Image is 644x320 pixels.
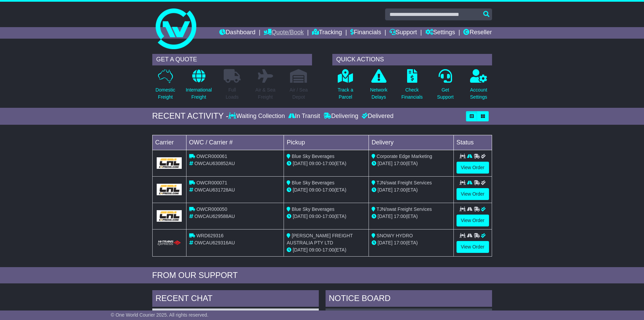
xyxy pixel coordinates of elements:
a: NetworkDelays [370,69,387,104]
span: [DATE] [293,187,308,193]
span: OWCR000061 [196,154,227,159]
span: Blue Sky Beverages [292,180,334,185]
div: NOTICE BOARD [326,290,492,308]
a: InternationalFreight [185,69,212,104]
a: View Order [457,188,489,200]
span: [DATE] [293,214,308,219]
p: Account Settings [470,86,487,101]
span: 09:00 [309,214,321,219]
div: GET A QUOTE [152,54,312,65]
a: Quote/Book [264,27,304,39]
span: [DATE] [293,161,308,166]
span: 09:00 [309,161,321,166]
a: Reseller [463,27,492,39]
a: Track aParcel [337,69,354,104]
span: 17:00 [323,247,334,253]
p: Full Loads [224,86,241,101]
p: Domestic Freight [155,86,175,101]
span: OWCAU629588AU [194,214,235,219]
div: (ETA) [372,160,451,167]
p: Track a Parcel [338,86,353,101]
div: - (ETA) [287,160,366,167]
span: [DATE] [378,214,393,219]
span: [DATE] [378,240,393,245]
a: Support [390,27,417,39]
p: Air & Sea Freight [256,86,275,101]
span: Blue Sky Beverages [292,154,334,159]
span: WRD629316 [196,233,223,238]
div: RECENT CHAT [152,290,319,308]
div: (ETA) [372,239,451,246]
span: SNOWY HYDRO [377,233,413,238]
td: Status [453,135,492,150]
div: (ETA) [372,213,451,220]
div: (ETA) [372,186,451,194]
span: OWCAU629316AU [194,240,235,245]
a: CheckFinancials [401,69,423,104]
td: Delivery [369,135,453,150]
span: TJN/swat Freight Services [377,206,432,212]
div: Delivering [322,113,360,120]
a: Tracking [312,27,342,39]
span: 17:00 [394,187,406,193]
span: OWCAU630852AU [194,161,235,166]
span: 17:00 [323,187,334,193]
td: Pickup [284,135,369,150]
div: FROM OUR SUPPORT [152,271,492,280]
span: 09:00 [309,187,321,193]
a: AccountSettings [470,69,488,104]
div: Waiting Collection [228,113,286,120]
p: Air / Sea Depot [290,86,308,101]
a: GetSupport [437,69,454,104]
a: Settings [425,27,455,39]
a: View Order [457,162,489,174]
span: 17:00 [394,161,406,166]
td: Carrier [152,135,186,150]
span: Blue Sky Beverages [292,206,334,212]
a: View Order [457,215,489,226]
div: - (ETA) [287,186,366,194]
a: View Order [457,241,489,253]
img: GetCarrierServiceLogo [157,157,182,169]
span: [DATE] [293,247,308,253]
span: TJN/swat Freight Services [377,180,432,185]
span: OWCR000050 [196,206,227,212]
span: [PERSON_NAME] FREIGHT AUSTRALIA PTY LTD [287,233,353,245]
div: - (ETA) [287,246,366,254]
a: Financials [350,27,381,39]
span: 17:00 [394,214,406,219]
td: OWC / Carrier # [186,135,284,150]
img: HiTrans.png [157,240,182,246]
div: - (ETA) [287,213,366,220]
span: Corporate Edge Marketing [377,154,432,159]
div: RECENT ACTIVITY - [152,111,229,121]
span: 17:00 [394,240,406,245]
p: Get Support [437,86,453,101]
span: [DATE] [378,187,393,193]
span: 17:00 [323,161,334,166]
p: International Freight [186,86,212,101]
img: GetCarrierServiceLogo [157,184,182,195]
span: OWCAU631728AU [194,187,235,193]
span: [DATE] [378,161,393,166]
p: Network Delays [370,86,387,101]
a: DomesticFreight [155,69,175,104]
a: Dashboard [219,27,256,39]
span: OWCR000071 [196,180,227,185]
p: Check Financials [401,86,423,101]
span: © One World Courier 2025. All rights reserved. [111,312,208,318]
div: Delivered [360,113,394,120]
span: 09:00 [309,247,321,253]
span: 17:00 [323,214,334,219]
div: In Transit [287,113,322,120]
div: QUICK ACTIONS [332,54,492,65]
img: GetCarrierServiceLogo [157,210,182,222]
